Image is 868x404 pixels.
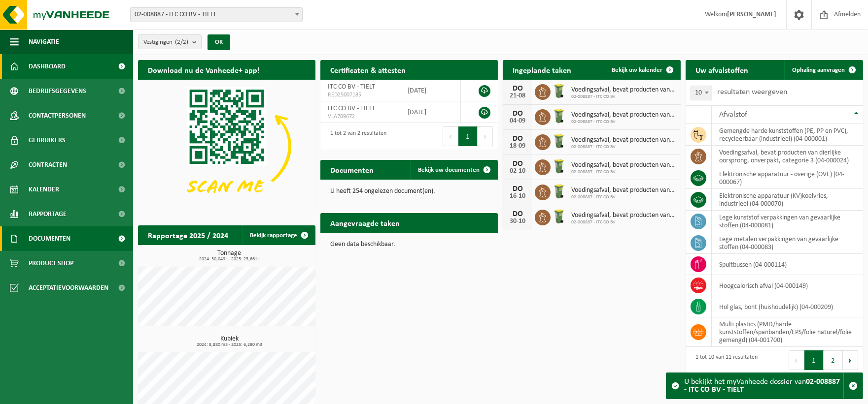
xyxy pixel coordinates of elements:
[242,225,314,245] a: Bekijk rapportage
[571,219,675,225] span: 02-008887 - ITC CO BV
[789,350,804,370] button: Previous
[503,60,581,79] h2: Ingeplande taken
[712,275,863,296] td: hoogcalorisch afval (04-000149)
[320,213,410,232] h2: Aangevraagde taken
[508,185,527,193] div: DO
[325,125,386,147] div: 1 tot 2 van 2 resultaten
[400,101,461,123] td: [DATE]
[508,218,527,225] div: 30-10
[130,7,303,22] span: 02-008887 - ITC CO BV - TIELT
[571,144,675,150] span: 02-008887 - ITC CO BV
[784,60,862,80] a: Ophaling aanvragen
[571,94,675,100] span: 02-008887 - ITC CO BV
[551,108,567,124] img: WB-0140-HPE-GN-50
[443,126,458,146] button: Previous
[508,210,527,218] div: DO
[551,183,567,200] img: WB-0140-HPE-GN-50
[29,54,66,79] span: Dashboard
[143,35,188,50] span: Vestigingen
[330,188,488,195] p: U heeft 254 ongelezen document(en).
[138,34,202,49] button: Vestigingen(2/2)
[29,103,86,128] span: Contactpersonen
[29,226,70,251] span: Documenten
[717,88,787,96] label: resultaten weergeven
[727,11,776,18] strong: [PERSON_NAME]
[328,113,392,121] span: VLA709672
[478,126,493,146] button: Next
[143,342,315,347] span: 2024: 8,880 m3 - 2025: 6,280 m3
[508,193,527,200] div: 16-10
[712,232,863,254] td: lege metalen verpakkingen van gevaarlijke stoffen (04-000083)
[29,202,67,226] span: Rapportage
[143,257,315,262] span: 2024: 30,049 t - 2025: 23,661 t
[551,208,567,225] img: WB-0140-HPE-GN-50
[138,80,315,213] img: Download de VHEPlus App
[320,160,383,179] h2: Documenten
[571,194,675,200] span: 02-008887 - ITC CO BV
[138,60,270,79] h2: Download nu de Vanheede+ app!
[571,86,675,94] span: Voedingsafval, bevat producten van dierlijke oorsprong, onverpakt, categorie 3
[551,158,567,175] img: WB-0140-HPE-GN-50
[320,60,416,79] h2: Certificaten & attesten
[208,34,230,50] button: OK
[143,250,315,262] h3: Tonnage
[843,350,858,370] button: Next
[571,111,675,119] span: Voedingsafval, bevat producten van dierlijke oorsprong, onverpakt, categorie 3
[458,126,478,146] button: 1
[712,296,863,317] td: hol glas, bont (huishoudelijk) (04-000209)
[551,133,567,150] img: WB-0140-HPE-GN-50
[684,378,840,394] strong: 02-008887 - ITC CO BV - TIELT
[400,80,461,101] td: [DATE]
[328,91,392,99] span: RED25007185
[571,186,675,194] span: Voedingsafval, bevat producten van dierlijke oorsprong, onverpakt, categorie 3
[508,118,527,124] div: 04-09
[719,111,747,119] span: Afvalstof
[712,254,863,275] td: spuitbussen (04-000114)
[138,225,238,245] h2: Rapportage 2025 / 2024
[551,83,567,99] img: WB-0140-HPE-GN-50
[571,212,675,219] span: Voedingsafval, bevat producten van dierlijke oorsprong, onverpakt, categorie 3
[508,143,527,150] div: 18-09
[712,167,863,189] td: elektronische apparatuur - overige (OVE) (04-000067)
[712,317,863,347] td: multi plastics (PMD/harde kunststoffen/spanbanden/EPS/folie naturel/folie gemengd) (04-001700)
[612,67,662,73] span: Bekijk uw kalender
[328,83,375,91] span: ITC CO BV - TIELT
[418,167,480,173] span: Bekijk uw documenten
[29,153,67,177] span: Contracten
[29,177,59,202] span: Kalender
[571,119,675,125] span: 02-008887 - ITC CO BV
[330,241,488,248] p: Geen data beschikbaar.
[824,350,843,370] button: 2
[143,336,315,347] h3: Kubiek
[508,85,527,93] div: DO
[508,110,527,118] div: DO
[691,86,712,100] span: 10
[508,168,527,175] div: 02-10
[29,79,86,103] span: Bedrijfsgegevens
[508,93,527,99] div: 21-08
[691,86,712,100] span: 10
[328,105,375,112] span: ITC CO BV - TIELT
[175,39,188,45] count: (2/2)
[29,128,66,153] span: Gebruikers
[691,349,758,371] div: 1 tot 10 van 11 resultaten
[712,211,863,232] td: lege kunststof verpakkingen van gevaarlijke stoffen (04-000081)
[410,160,497,180] a: Bekijk uw documenten
[29,276,108,300] span: Acceptatievoorwaarden
[684,373,843,399] div: U bekijkt het myVanheede dossier van
[571,169,675,175] span: 02-008887 - ITC CO BV
[29,251,73,276] span: Product Shop
[804,350,824,370] button: 1
[571,161,675,169] span: Voedingsafval, bevat producten van dierlijke oorsprong, onverpakt, categorie 3
[29,30,59,54] span: Navigatie
[508,135,527,143] div: DO
[712,189,863,211] td: elektronische apparatuur (KV)koelvries, industrieel (04-000070)
[686,60,758,79] h2: Uw afvalstoffen
[571,136,675,144] span: Voedingsafval, bevat producten van dierlijke oorsprong, onverpakt, categorie 3
[131,8,302,22] span: 02-008887 - ITC CO BV - TIELT
[604,60,680,80] a: Bekijk uw kalender
[792,67,845,73] span: Ophaling aanvragen
[712,124,863,146] td: gemengde harde kunststoffen (PE, PP en PVC), recycleerbaar (industrieel) (04-000001)
[712,146,863,167] td: voedingsafval, bevat producten van dierlijke oorsprong, onverpakt, categorie 3 (04-000024)
[508,160,527,168] div: DO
